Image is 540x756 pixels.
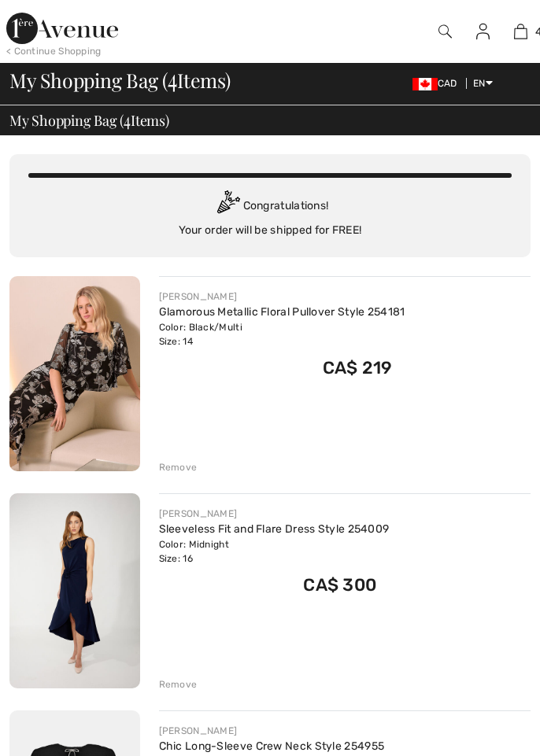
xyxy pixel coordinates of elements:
[159,320,405,348] div: Color: Black/Multi Size: 14
[168,66,177,91] span: 4
[159,289,405,304] div: [PERSON_NAME]
[412,78,464,89] span: CAD
[159,522,390,536] a: Sleeveless Fit and Flare Dress Style 254009
[159,739,385,753] a: Chic Long-Sleeve Crew Neck Style 254955
[28,190,512,238] div: Congratulations! Your order will be shipped for FREE!
[464,22,502,41] a: Sign In
[9,493,140,688] img: Sleeveless Fit and Flare Dress Style 254009
[124,110,131,128] span: 4
[6,44,102,58] div: < Continue Shopping
[476,22,490,41] img: My Info
[159,460,198,474] div: Remove
[514,22,527,41] img: My Bag
[212,190,243,222] img: Congratulation2.svg
[159,305,405,319] a: Glamorous Metallic Floral Pullover Style 254181
[412,78,438,90] img: Canadian Dollar
[6,13,118,44] img: 1ère Avenue
[9,113,169,127] span: My Shopping Bag ( Items)
[473,78,493,89] span: EN
[159,724,385,738] div: [PERSON_NAME]
[9,71,231,90] span: My Shopping Bag ( Items)
[9,276,140,471] img: Glamorous Metallic Floral Pullover Style 254181
[159,507,390,521] div: [PERSON_NAME]
[159,677,198,691] div: Remove
[503,22,539,41] a: 4
[323,357,393,378] span: CA$ 219
[159,537,390,566] div: Color: Midnight Size: 16
[438,22,452,41] img: search the website
[303,574,376,596] span: CA$ 300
